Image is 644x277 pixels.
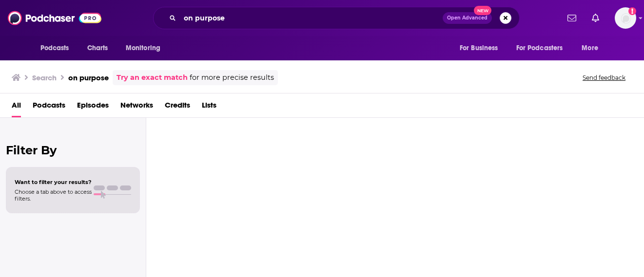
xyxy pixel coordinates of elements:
[119,39,173,57] button: open menu
[32,73,57,82] h3: Search
[117,72,188,83] a: Try an exact match
[453,39,510,57] button: open menu
[564,10,580,26] a: Show notifications dropdown
[15,179,92,185] span: Want to filter your results?
[8,9,101,27] img: Podchaser - Follow, Share and Rate Podcasts
[575,39,610,57] button: open menu
[81,39,114,57] a: Charts
[6,143,140,157] h2: Filter By
[120,97,153,117] a: Networks
[202,97,216,117] a: Lists
[153,7,520,29] div: Search podcasts, credits, & more...
[180,10,443,26] input: Search podcasts, credits, & more...
[165,97,190,117] a: Credits
[615,7,636,29] button: Show profile menu
[68,73,109,82] h3: on purpose
[87,41,108,55] span: Charts
[443,12,492,24] button: Open AdvancedNew
[190,72,274,83] span: for more precise results
[40,41,69,55] span: Podcasts
[615,7,636,29] img: User Profile
[33,97,65,117] a: Podcasts
[580,74,628,82] button: Send feedback
[15,188,92,202] span: Choose a tab above to access filters.
[12,97,21,117] a: All
[77,97,109,117] a: Episodes
[460,41,498,55] span: For Business
[516,41,563,55] span: For Podcasters
[582,41,598,55] span: More
[615,7,636,29] span: Logged in as kkade
[447,16,488,20] span: Open Advanced
[474,6,491,15] span: New
[34,39,82,57] button: open menu
[126,41,160,55] span: Monitoring
[628,7,636,15] svg: Add a profile image
[588,10,603,26] a: Show notifications dropdown
[510,39,577,57] button: open menu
